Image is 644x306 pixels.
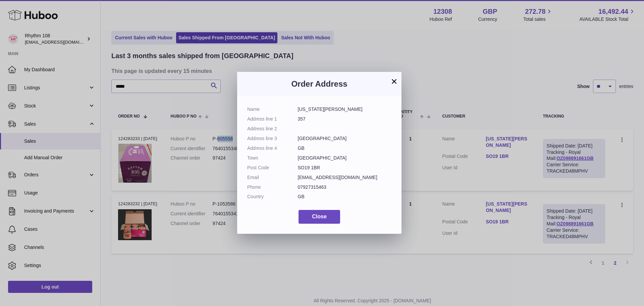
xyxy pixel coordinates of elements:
[247,193,298,200] dt: Country
[247,135,298,142] dt: Address line 3
[298,116,392,122] dd: 357
[298,155,392,161] dd: [GEOGRAPHIC_DATA]
[247,145,298,151] dt: Address line 4
[247,155,298,161] dt: Town
[298,106,392,113] dd: [US_STATE][PERSON_NAME]
[247,174,298,181] dt: Email
[312,214,327,219] span: Close
[247,106,298,113] dt: Name
[298,184,392,190] dd: 07927315463
[247,126,298,132] dt: Address line 2
[298,135,392,142] dd: [GEOGRAPHIC_DATA]
[247,165,298,171] dt: Post Code
[247,79,391,89] h3: Order Address
[247,116,298,122] dt: Address line 1
[298,145,392,151] dd: GB
[299,210,340,224] button: Close
[298,165,392,171] dd: SO19 1BR
[298,193,392,200] dd: GB
[298,174,392,181] dd: [EMAIL_ADDRESS][DOMAIN_NAME]
[390,77,398,85] button: ×
[247,184,298,190] dt: Phone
